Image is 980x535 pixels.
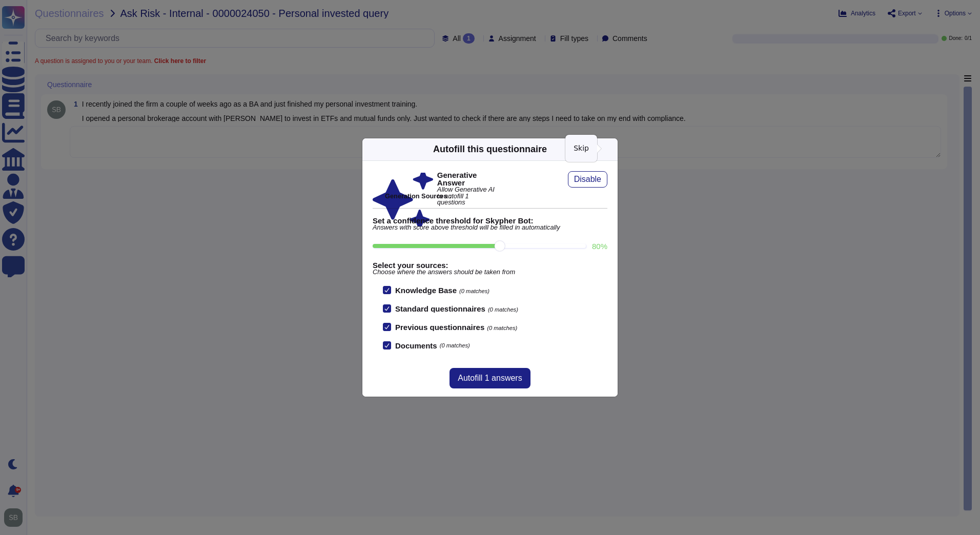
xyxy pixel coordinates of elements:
span: (0 matches) [440,343,470,348]
b: Select your sources: [373,261,607,269]
span: Choose where the answers should be taken from [373,269,607,276]
button: Autofill 1 answers [450,368,530,388]
span: (0 matches) [488,306,518,313]
span: Allow Generative AI to autofill 1 questions [437,187,498,206]
b: Knowledge Base [395,286,457,295]
span: Answers with score above threshold will be filled in automatically [373,224,607,231]
b: Documents [395,342,437,349]
label: 80 % [592,242,607,250]
span: (0 matches) [487,325,517,331]
b: Generation Sources : [385,192,451,200]
b: Set a confidence threshold for Skypher Bot: [373,217,607,224]
span: Disable [574,175,601,183]
button: Disable [568,171,607,188]
span: Autofill 1 answers [458,374,522,382]
div: Autofill this questionnaire [433,142,547,156]
span: (0 matches) [459,288,489,294]
b: Previous questionnaires [395,323,484,332]
div: Skip [565,135,597,162]
b: Generative Answer [437,171,498,187]
b: Standard questionnaires [395,304,485,313]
